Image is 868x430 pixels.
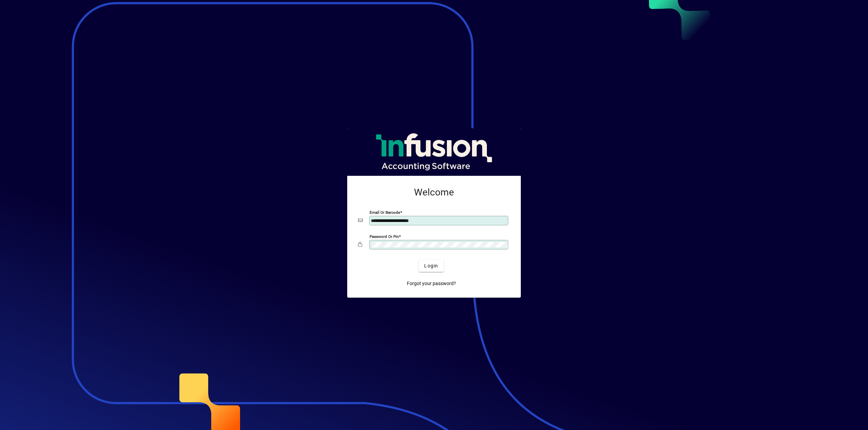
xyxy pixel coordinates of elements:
[358,187,510,198] h2: Welcome
[404,277,459,289] a: Forgot your password?
[407,280,456,287] span: Forgot your password?
[424,262,438,269] span: Login
[370,210,400,215] mat-label: Email or Barcode
[419,260,443,272] button: Login
[370,234,399,239] mat-label: Password or Pin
